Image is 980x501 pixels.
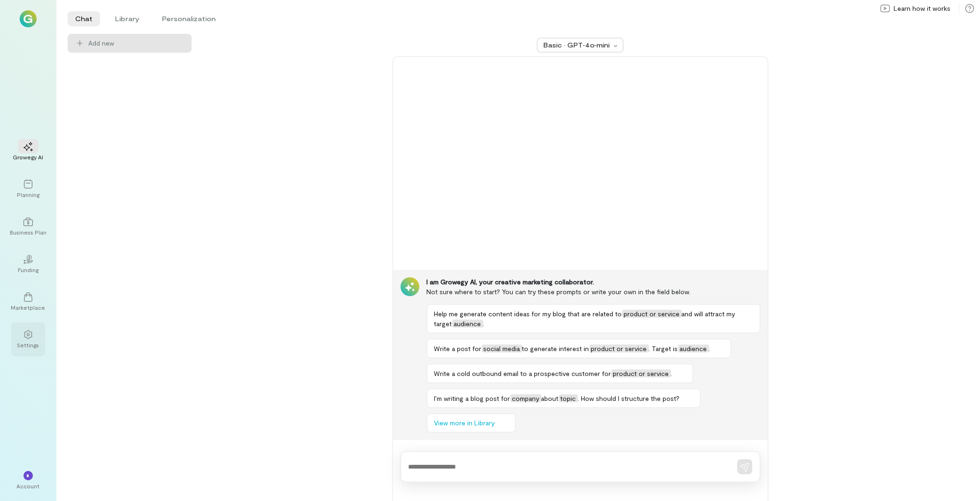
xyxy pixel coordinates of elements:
span: product or service [589,344,649,352]
span: View more in Library [434,418,495,428]
span: Add new [88,39,184,48]
span: audience [452,320,483,328]
div: Business Plan [10,228,46,236]
div: Growegy AI [13,153,44,161]
div: Settings [17,341,39,349]
button: Help me generate content ideas for my blog that are related toproduct or serviceand will attract ... [427,304,760,333]
div: *Account [11,463,45,497]
span: . [671,369,672,377]
span: topic [559,394,578,402]
li: Library [108,11,147,26]
div: Account [17,482,40,490]
span: Learn how it works [894,4,950,13]
div: Basic · GPT‑4o‑mini [543,40,611,50]
button: View more in Library [427,414,516,432]
span: social media [482,344,522,352]
span: company [510,394,541,402]
a: Planning [11,172,45,206]
div: Not sure where to start? You can try these prompts or write your own in the field below. [427,287,760,297]
span: to generate interest in [522,344,589,352]
a: Growegy AI [11,134,45,168]
span: about [541,394,559,402]
a: Settings [11,322,45,356]
div: Funding [18,266,39,274]
span: Help me generate content ideas for my blog that are related to [434,310,622,318]
button: I’m writing a blog post forcompanyabouttopic. How should I structure the post? [427,389,701,408]
li: Personalization [154,11,223,26]
a: Business Plan [11,210,45,243]
li: Chat [68,11,100,26]
a: Marketplace [11,285,45,319]
div: Marketplace [11,304,46,311]
span: Write a cold outbound email to a prospective customer for [434,369,611,377]
span: and will attract my target [434,310,735,328]
a: Funding [11,247,45,281]
span: Write a post for [434,344,482,352]
span: . How should I structure the post? [578,394,680,402]
span: . [709,344,710,352]
span: I’m writing a blog post for [434,394,510,402]
div: Planning [17,191,39,198]
div: I am Growegy AI, your creative marketing collaborator. [427,277,760,287]
span: product or service [611,369,671,377]
span: . [483,320,485,328]
button: Write a post forsocial mediato generate interest inproduct or service. Target isaudience. [427,339,731,358]
button: Write a cold outbound email to a prospective customer forproduct or service. [427,364,693,383]
span: audience [678,344,709,352]
span: product or service [622,310,682,318]
span: . Target is [649,344,678,352]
